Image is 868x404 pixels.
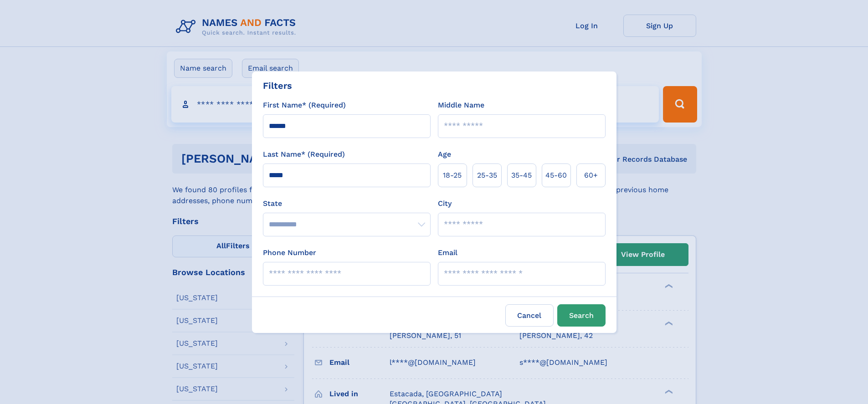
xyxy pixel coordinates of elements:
[438,198,452,209] label: City
[505,304,554,327] label: Cancel
[545,170,567,181] span: 45‑60
[443,170,462,181] span: 18‑25
[263,198,431,209] label: State
[263,149,345,160] label: Last Name* (Required)
[438,100,484,111] label: Middle Name
[263,100,346,111] label: First Name* (Required)
[584,170,598,181] span: 60+
[477,170,497,181] span: 25‑35
[438,149,451,160] label: Age
[438,247,457,258] label: Email
[557,304,606,327] button: Search
[263,79,292,92] div: Filters
[263,247,316,258] label: Phone Number
[511,170,532,181] span: 35‑45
